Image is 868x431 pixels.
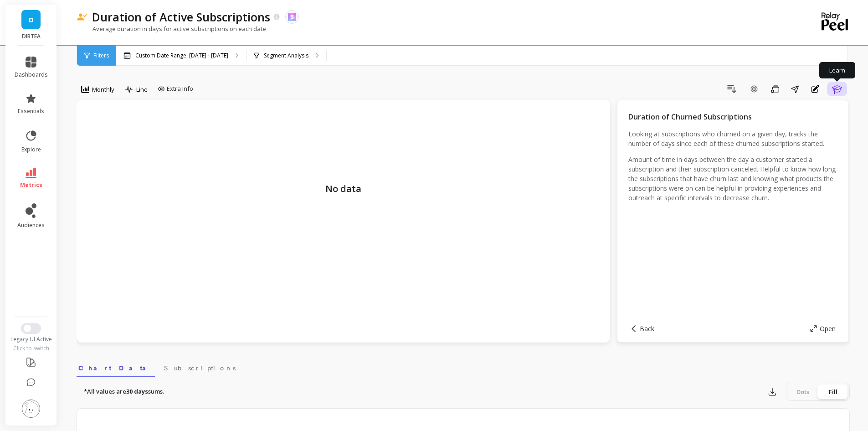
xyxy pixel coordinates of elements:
button: Open [810,324,836,333]
span: explore [21,146,41,153]
span: Filters [93,52,109,59]
span: Chart Data [78,363,153,373]
span: Monthly [92,85,114,94]
div: Fill [818,384,848,399]
span: D [29,15,34,25]
span: dashboards [15,71,48,78]
p: Custom Date Range, [DATE] - [DATE] [135,52,228,59]
button: Switch to New UI [21,323,41,334]
div: Legacy UI Active [5,336,57,343]
span: Line [136,85,148,94]
span: metrics [20,182,42,189]
div: Click to switch [5,345,57,352]
nav: Tabs [77,356,850,377]
span: Back [640,324,654,333]
p: Average duration in days for active subscriptions on each date [77,25,266,33]
p: No data [86,109,601,196]
img: header icon [77,13,87,21]
img: profile picture [22,400,40,418]
span: audiences [17,222,45,229]
strong: 30 days [126,387,148,395]
span: Extra Info [167,84,193,93]
img: api.skio.svg [288,13,296,21]
p: *All values are sums. [84,387,164,396]
span: Subscriptions [164,363,236,373]
p: Segment Analysis [264,52,308,59]
p: Duration of Active Subscriptions [92,9,270,25]
p: Amount of time in days between the day a customer started a subscription and their subscription c... [628,155,837,203]
span: Duration of Churned Subscriptions [628,112,752,122]
span: Open [820,324,836,333]
button: Back [630,324,654,333]
p: DIRTEA [15,33,48,40]
button: Learn [827,82,847,96]
span: essentials [18,108,44,115]
div: Dots [788,384,818,399]
p: Looking at subscriptions who churned on a given day, tracks the number of days since each of thes... [628,129,837,148]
